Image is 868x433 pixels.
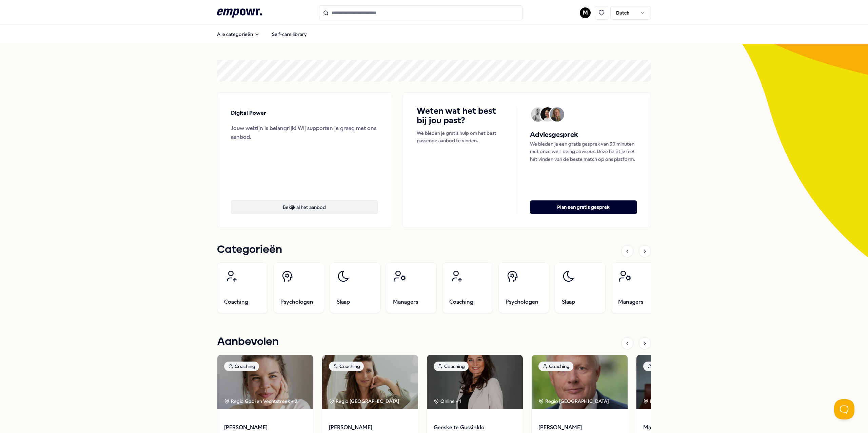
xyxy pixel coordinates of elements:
[449,298,473,306] span: Coaching
[217,333,279,350] h1: Aanbevolen
[212,27,312,41] nav: Main
[532,355,628,409] img: package image
[329,423,411,432] span: [PERSON_NAME]
[329,397,400,405] div: Regio [GEOGRAPHIC_DATA]
[231,109,266,117] p: Digital Power
[643,397,715,405] div: Regio [GEOGRAPHIC_DATA]
[442,262,493,313] a: Coaching
[618,298,643,306] span: Managers
[434,423,516,432] span: Geeske te Gussinklo
[834,399,854,419] iframe: Help Scout Beacon - Open
[434,397,461,405] div: Online + 1
[643,423,726,432] span: Margreet Top
[231,200,378,214] button: Bekijk al het aanbod
[217,355,313,409] img: package image
[531,107,545,122] img: Avatar
[417,129,502,145] p: We bieden je gratis hulp om het best passende aanbod te vinden.
[273,262,324,313] a: Psychologen
[280,298,313,306] span: Psychologen
[580,7,591,18] button: M
[417,106,502,125] h4: Weten wat het best bij jou past?
[319,5,522,20] input: Search for products, categories or subcategories
[530,129,637,140] h5: Adviesgesprek
[322,355,418,409] img: package image
[217,262,268,313] a: Coaching
[212,27,265,41] button: Alle categorieën
[267,27,312,41] a: Self-care library
[217,241,282,258] h1: Categorieën
[386,262,437,313] a: Managers
[530,140,637,163] p: We bieden je een gratis gesprek van 30 minuten met onze well-being adviseur. Deze helpt je met he...
[562,298,575,306] span: Slaap
[611,262,662,313] a: Managers
[329,362,364,371] div: Coaching
[498,262,549,313] a: Psychologen
[538,397,610,405] div: Regio [GEOGRAPHIC_DATA]
[538,423,621,432] span: [PERSON_NAME]
[231,190,378,214] a: Bekijk al het aanbod
[224,362,259,371] div: Coaching
[538,362,573,371] div: Coaching
[224,423,307,432] span: [PERSON_NAME]
[231,124,378,141] div: Jouw welzijn is belangrijk! Wij supporten je graag met ons aanbod.
[506,298,538,306] span: Psychologen
[540,107,555,122] img: Avatar
[224,298,248,306] span: Coaching
[530,200,637,214] button: Plan een gratis gesprek
[550,107,564,122] img: Avatar
[224,397,297,405] div: Regio Gooi en Vechtstreek + 2
[434,362,469,371] div: Coaching
[636,355,732,409] img: package image
[643,362,678,371] div: Coaching
[427,355,523,409] img: package image
[393,298,418,306] span: Managers
[337,298,350,306] span: Slaap
[330,262,380,313] a: Slaap
[555,262,606,313] a: Slaap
